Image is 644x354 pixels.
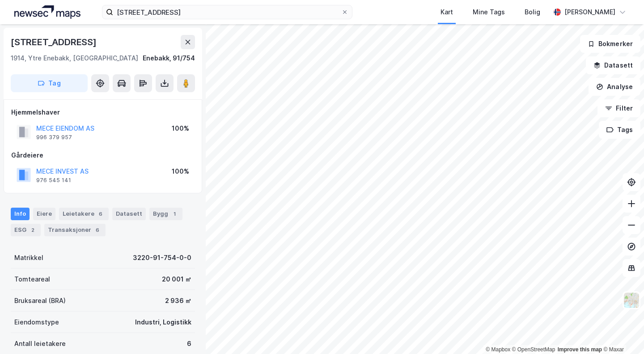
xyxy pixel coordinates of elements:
[473,7,505,17] div: Mine Tags
[187,338,191,349] div: 6
[525,7,540,17] div: Bolig
[11,74,88,92] button: Tag
[512,346,555,353] a: OpenStreetMap
[623,292,640,309] img: Z
[33,208,55,220] div: Eiere
[599,311,644,354] div: Kontrollprogram for chat
[36,177,71,184] div: 976 545 141
[170,209,179,218] div: 1
[165,295,191,306] div: 2 936 ㎡
[14,274,50,285] div: Tomteareal
[441,7,453,17] div: Kart
[162,274,191,285] div: 20 001 ㎡
[486,346,510,353] a: Mapbox
[14,295,66,306] div: Bruksareal (BRA)
[44,224,106,236] div: Transaksjoner
[558,346,602,353] a: Improve this map
[564,7,615,17] div: [PERSON_NAME]
[599,121,640,139] button: Tags
[11,53,138,64] div: 1914, Ytre Enebakk, [GEOGRAPHIC_DATA]
[133,252,191,263] div: 3220-91-754-0-0
[597,99,640,117] button: Filter
[113,5,341,19] input: Søk på adresse, matrikkel, gårdeiere, leietakere eller personer
[14,252,43,263] div: Matrikkel
[149,208,182,220] div: Bygg
[11,150,195,161] div: Gårdeiere
[14,5,80,19] img: logo.a4113a55bc3d86da70a041830d287a7e.svg
[135,317,191,328] div: Industri, Logistikk
[599,311,644,354] iframe: Chat Widget
[36,134,72,141] div: 996 379 957
[172,123,189,134] div: 100%
[112,208,146,220] div: Datasett
[59,208,109,220] div: Leietakere
[14,317,59,328] div: Eiendomstype
[11,107,195,118] div: Hjemmelshaver
[586,56,640,74] button: Datasett
[14,338,66,349] div: Antall leietakere
[93,226,102,235] div: 6
[28,226,37,235] div: 2
[172,166,189,177] div: 100%
[580,35,640,53] button: Bokmerker
[11,208,30,220] div: Info
[11,224,41,236] div: ESG
[11,35,98,49] div: [STREET_ADDRESS]
[589,78,640,96] button: Analyse
[143,53,195,64] div: Enebakk, 91/754
[96,209,105,218] div: 6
